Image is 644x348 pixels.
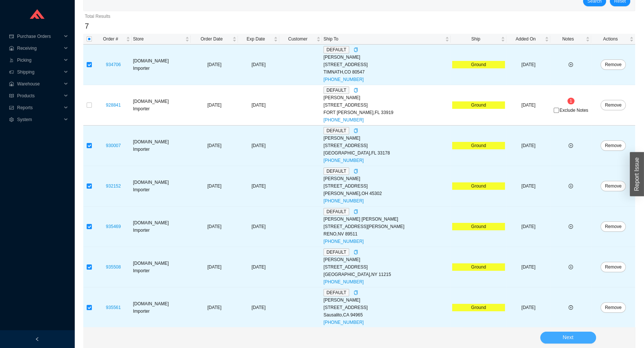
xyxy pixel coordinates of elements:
[9,117,14,122] span: setting
[9,34,14,39] span: credit-card
[506,85,550,126] td: [DATE]
[17,78,62,90] span: Warehouse
[17,114,62,126] span: System
[323,239,364,244] a: [PHONE_NUMBER]
[593,35,628,43] span: Actions
[506,247,550,287] td: [DATE]
[323,223,449,230] div: [STREET_ADDRESS][PERSON_NAME]
[354,169,358,173] span: copy
[323,304,449,311] div: [STREET_ADDRESS]
[563,333,573,342] span: Next
[9,105,14,110] span: fund
[323,215,449,223] div: [PERSON_NAME] [PERSON_NAME]
[239,263,278,271] div: [DATE]
[133,138,190,153] div: [DOMAIN_NAME] Importer
[567,98,574,104] sup: 1
[600,140,626,151] button: Remove
[133,300,190,315] div: [DOMAIN_NAME] Importer
[323,175,449,182] div: [PERSON_NAME]
[17,66,62,78] span: Shipping
[552,35,584,43] span: Notes
[17,90,62,102] span: Products
[600,221,626,232] button: Remove
[600,100,626,110] button: Remove
[506,126,550,166] td: [DATE]
[17,102,62,114] span: Reports
[554,108,559,113] input: Exclude Notes
[85,13,634,20] div: Total Results
[239,101,278,109] div: [DATE]
[239,142,278,149] div: [DATE]
[323,198,364,204] a: [PHONE_NUMBER]
[569,143,573,148] span: plus-circle
[279,34,322,45] th: Customer sortable
[323,53,449,61] div: [PERSON_NAME]
[9,94,14,98] span: read
[323,279,364,284] a: [PHONE_NUMBER]
[323,117,364,123] a: [PHONE_NUMBER]
[323,127,349,134] span: DEFAULT
[191,85,238,126] td: [DATE]
[132,34,191,45] th: Store sortable
[506,45,550,85] td: [DATE]
[600,302,626,313] button: Remove
[605,223,622,230] span: Remove
[600,181,626,191] button: Remove
[506,206,550,247] td: [DATE]
[239,61,278,68] div: [DATE]
[133,179,190,193] div: [DOMAIN_NAME] Importer
[323,134,449,142] div: [PERSON_NAME]
[323,68,449,76] div: TIMNATH , CO 80547
[560,108,588,113] span: Exclude Notes
[323,320,364,325] a: [PHONE_NUMBER]
[191,247,238,287] td: [DATE]
[600,59,626,70] button: Remove
[354,88,358,92] span: copy
[452,142,505,149] div: Ground
[506,34,550,45] th: Added On sortable
[452,263,505,271] div: Ground
[323,101,449,109] div: [STREET_ADDRESS]
[605,304,622,311] span: Remove
[323,289,349,296] span: DEFAULT
[569,62,573,67] span: plus-circle
[605,101,622,109] span: Remove
[452,61,505,68] div: Ground
[506,166,550,206] td: [DATE]
[323,158,364,163] a: [PHONE_NUMBER]
[323,263,449,271] div: [STREET_ADDRESS]
[323,61,449,68] div: [STREET_ADDRESS]
[570,98,572,104] span: 1
[17,54,62,66] span: Picking
[569,265,573,269] span: plus-circle
[323,248,349,256] span: DEFAULT
[323,77,364,82] a: [PHONE_NUMBER]
[323,149,449,157] div: [GEOGRAPHIC_DATA] , FL 33178
[133,35,184,43] span: Store
[452,35,499,43] span: Ship
[106,264,121,270] a: 935508
[323,182,449,190] div: [STREET_ADDRESS]
[569,305,573,310] span: plus-circle
[323,190,449,197] div: [PERSON_NAME] , OH 45302
[354,208,358,215] div: Copy
[354,168,358,175] div: Copy
[323,311,449,319] div: Sausalito , CA 94965
[191,34,238,45] th: Order Date sortable
[239,182,278,190] div: [DATE]
[569,184,573,188] span: plus-circle
[506,287,550,328] td: [DATE]
[239,304,278,311] div: [DATE]
[354,87,358,94] div: Copy
[17,30,62,42] span: Purchase Orders
[323,94,449,101] div: [PERSON_NAME]
[106,224,121,229] a: 935469
[281,35,315,43] span: Customer
[605,61,622,68] span: Remove
[605,142,622,149] span: Remove
[354,129,358,133] span: copy
[452,304,505,311] div: Ground
[591,34,635,45] th: Actions sortable
[133,98,190,113] div: [DOMAIN_NAME] Importer
[354,48,358,52] span: copy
